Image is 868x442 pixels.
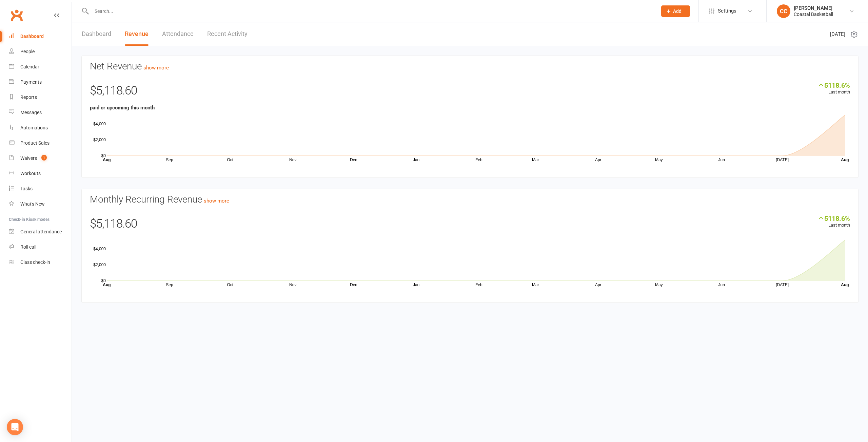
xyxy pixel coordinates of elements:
div: Roll call [20,244,36,250]
div: What's New [20,201,45,207]
div: People [20,49,35,54]
a: Dashboard [9,29,72,44]
div: CC [777,4,790,18]
a: Attendance [162,22,194,46]
a: Tasks [9,181,72,196]
a: People [9,44,72,59]
a: Product Sales [9,135,72,151]
div: Last month [817,214,850,229]
div: Workouts [20,171,41,176]
div: Last month [817,81,850,96]
a: Automations [9,120,72,135]
div: Automations [20,125,48,130]
a: General attendance kiosk mode [9,224,72,239]
span: [DATE] [830,30,845,38]
div: Waivers [20,155,37,161]
div: Calendar [20,64,39,69]
strong: paid or upcoming this month [90,105,155,111]
input: Search... [90,6,652,16]
a: Roll call [9,239,72,255]
a: Payments [9,75,72,90]
span: Add [673,8,682,14]
div: $5,118.60 [90,214,850,237]
div: General attendance [20,229,62,234]
span: 1 [41,155,47,161]
div: $5,118.60 [90,81,850,104]
div: Coastal Basketball [794,11,833,17]
a: show more [143,65,169,71]
a: Workouts [9,166,72,181]
a: Class kiosk mode [9,255,72,270]
a: show more [204,198,229,204]
a: Calendar [9,59,72,75]
span: Settings [718,3,736,19]
a: Clubworx [8,7,25,24]
a: What's New [9,196,72,212]
div: Open Intercom Messenger [7,419,23,435]
div: Tasks [20,186,33,191]
div: Payments [20,79,42,85]
a: Reports [9,90,72,105]
div: Messages [20,110,42,115]
div: Class check-in [20,259,50,265]
button: Add [661,5,690,17]
a: Revenue [125,22,149,46]
div: [PERSON_NAME] [794,5,833,11]
a: Waivers 1 [9,151,72,166]
h3: Net Revenue [90,61,850,72]
div: Product Sales [20,140,50,146]
div: Reports [20,94,37,100]
div: Dashboard [20,34,44,39]
a: Recent Activity [207,22,248,46]
h3: Monthly Recurring Revenue [90,194,850,205]
div: 5118.6% [817,81,850,89]
a: Messages [9,105,72,120]
a: Dashboard [82,22,111,46]
div: 5118.6% [817,214,850,222]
